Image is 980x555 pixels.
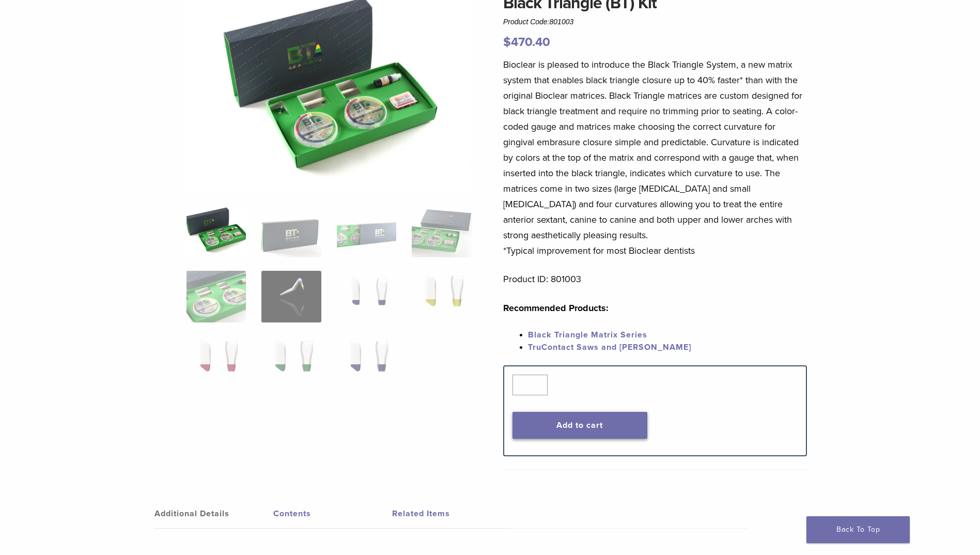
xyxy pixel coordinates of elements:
[261,271,321,322] img: Black Triangle (BT) Kit - Image 6
[503,35,550,50] bdi: 470.40
[154,499,273,528] a: Additional Details
[392,499,511,528] a: Related Items
[186,271,246,322] img: Black Triangle (BT) Kit - Image 5
[503,35,511,50] span: $
[412,271,471,322] img: Black Triangle (BT) Kit - Image 8
[503,18,573,26] span: Product Code:
[273,499,392,528] a: Contents
[186,206,246,257] img: Intro-Black-Triangle-Kit-6-Copy-e1548792917662-324x324.jpg
[503,302,609,314] strong: Recommended Products:
[528,342,691,352] a: TruContact Saws and [PERSON_NAME]
[186,336,246,388] img: Black Triangle (BT) Kit - Image 9
[806,516,910,543] a: Back To Top
[337,336,396,388] img: Black Triangle (BT) Kit - Image 11
[337,271,396,322] img: Black Triangle (BT) Kit - Image 7
[503,57,807,258] p: Bioclear is pleased to introduce the Black Triangle System, a new matrix system that enables blac...
[261,206,321,257] img: Black Triangle (BT) Kit - Image 2
[512,412,647,439] button: Add to cart
[528,330,647,340] a: Black Triangle Matrix Series
[550,18,574,26] span: 801003
[503,271,807,287] p: Product ID: 801003
[337,206,396,257] img: Black Triangle (BT) Kit - Image 3
[261,336,321,388] img: Black Triangle (BT) Kit - Image 10
[412,206,471,257] img: Black Triangle (BT) Kit - Image 4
